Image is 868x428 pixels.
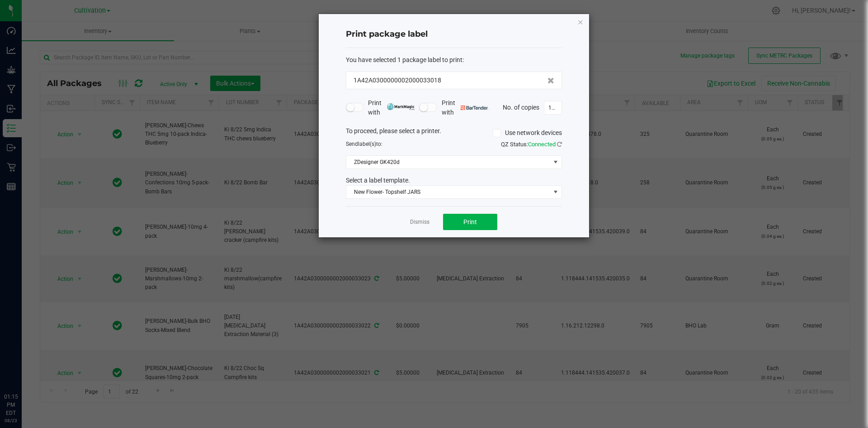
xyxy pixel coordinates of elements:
label: Use network devices [493,128,562,138]
div: Select a label template. [339,176,569,185]
span: Print with [442,98,488,117]
span: New Flower- Topshelf JARS [346,186,550,198]
span: Print [463,218,477,226]
span: Send to: [346,141,382,147]
span: 1A42A0300000002000033018 [354,76,441,85]
span: No. of copies [503,103,539,111]
button: Print [443,214,497,230]
span: Connected [528,141,556,148]
span: You have selected 1 package label to print [346,56,462,63]
img: bartender.png [461,106,488,110]
div: To proceed, please select a printer. [339,126,569,140]
span: label(s) [358,141,376,147]
iframe: Resource center [9,356,36,383]
span: QZ Status: [501,141,562,148]
span: ZDesigner GK420d [346,156,550,168]
div: : [346,55,562,65]
span: Print with [368,98,415,117]
img: mark_magic_cybra.png [387,103,415,110]
h4: Print package label [346,29,562,40]
a: Dismiss [410,218,429,226]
